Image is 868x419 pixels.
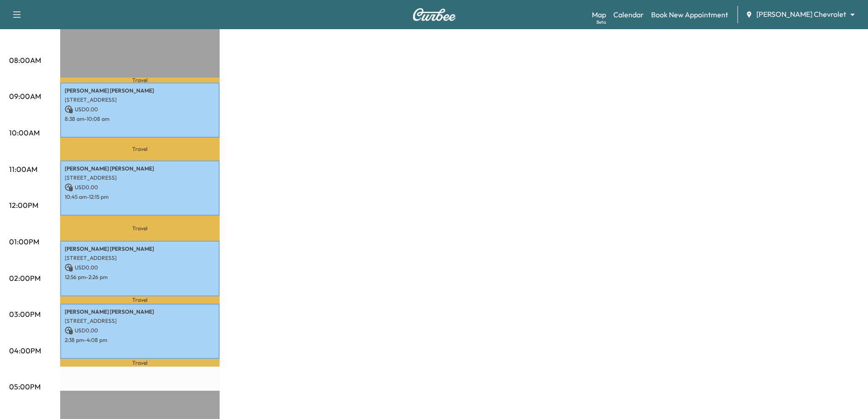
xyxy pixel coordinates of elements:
[65,115,215,123] p: 8:38 am - 10:08 am
[65,326,215,335] p: USD 0.00
[65,96,215,103] p: [STREET_ADDRESS]
[9,236,39,247] p: 01:00PM
[60,359,220,367] p: Travel
[60,138,220,160] p: Travel
[65,105,215,114] p: USD 0.00
[9,200,38,211] p: 12:00PM
[9,273,41,284] p: 02:00PM
[65,165,215,172] p: [PERSON_NAME] [PERSON_NAME]
[9,164,37,175] p: 11:00AM
[65,274,215,281] p: 12:56 pm - 2:26 pm
[65,317,215,325] p: [STREET_ADDRESS]
[596,19,606,26] div: Beta
[412,8,456,21] img: Curbee Logo
[60,216,220,241] p: Travel
[60,296,220,304] p: Travel
[9,345,41,356] p: 04:00PM
[756,9,846,20] span: [PERSON_NAME] Chevrolet
[9,381,41,392] p: 05:00PM
[592,9,606,20] a: MapBeta
[9,309,41,320] p: 03:00PM
[65,193,215,201] p: 10:45 am - 12:15 pm
[65,308,215,316] p: [PERSON_NAME] [PERSON_NAME]
[9,91,41,102] p: 09:00AM
[65,174,215,181] p: [STREET_ADDRESS]
[9,127,40,138] p: 10:00AM
[60,78,220,83] p: Travel
[9,55,41,66] p: 08:00AM
[651,9,728,20] a: Book New Appointment
[65,254,215,262] p: [STREET_ADDRESS]
[65,87,215,94] p: [PERSON_NAME] [PERSON_NAME]
[65,264,215,272] p: USD 0.00
[613,9,644,20] a: Calendar
[65,336,215,344] p: 2:38 pm - 4:08 pm
[65,245,215,253] p: [PERSON_NAME] [PERSON_NAME]
[65,183,215,191] p: USD 0.00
